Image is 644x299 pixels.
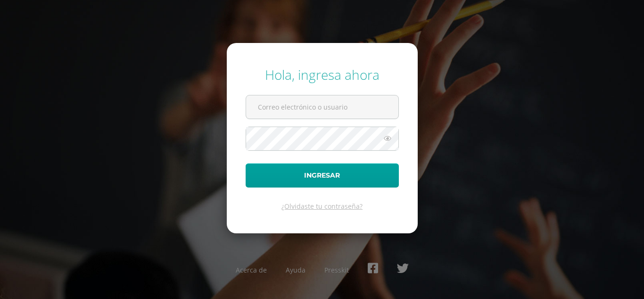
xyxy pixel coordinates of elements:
[286,265,305,274] a: Ayuda
[281,202,363,211] a: ¿Olvidaste tu contraseña?
[236,265,267,274] a: Acerca de
[246,66,399,84] div: Hola, ingresa ahora
[246,95,398,119] input: Correo electrónico o usuario
[324,265,349,274] a: Presskit
[246,163,399,188] button: Ingresar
